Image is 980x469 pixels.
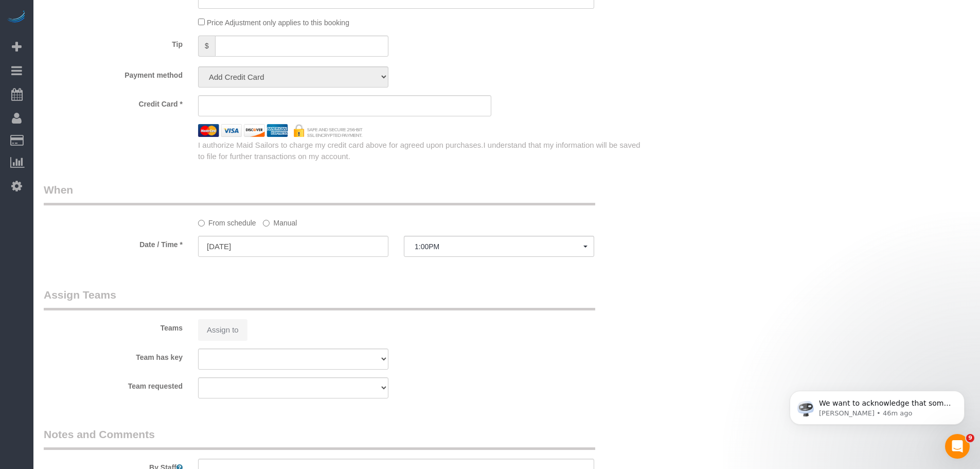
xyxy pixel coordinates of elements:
img: Automaid Logo [6,10,27,25]
label: Credit Card * [36,95,190,109]
button: 1:00PM [404,236,594,257]
label: Tip [36,36,190,49]
iframe: Intercom notifications message [774,369,980,441]
label: Team requested [36,377,190,391]
span: I understand that my information will be saved to file for further transactions on my account. [198,141,640,160]
input: MM/DD/YYYY [198,236,388,257]
img: credit cards [190,124,370,137]
span: 1:00PM [415,242,583,251]
input: From schedule [198,220,205,227]
label: Teams [36,319,190,333]
span: $ [198,36,215,57]
legend: When [44,182,595,205]
label: From schedule [198,214,256,228]
span: 9 [966,434,974,442]
iframe: Intercom live chat [945,434,970,459]
label: Date / Time * [36,236,190,250]
legend: Assign Teams [44,287,595,310]
span: Price Adjustment only applies to this booking [207,19,349,27]
label: Manual [263,214,297,228]
label: Payment method [36,66,190,80]
div: I authorize Maid Sailors to charge my credit card above for agreed upon purchases. [190,140,653,162]
legend: Notes and Comments [44,427,595,450]
iframe: Secure card payment input frame [207,101,483,110]
input: Manual [263,220,270,227]
label: Team has key [36,349,190,362]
